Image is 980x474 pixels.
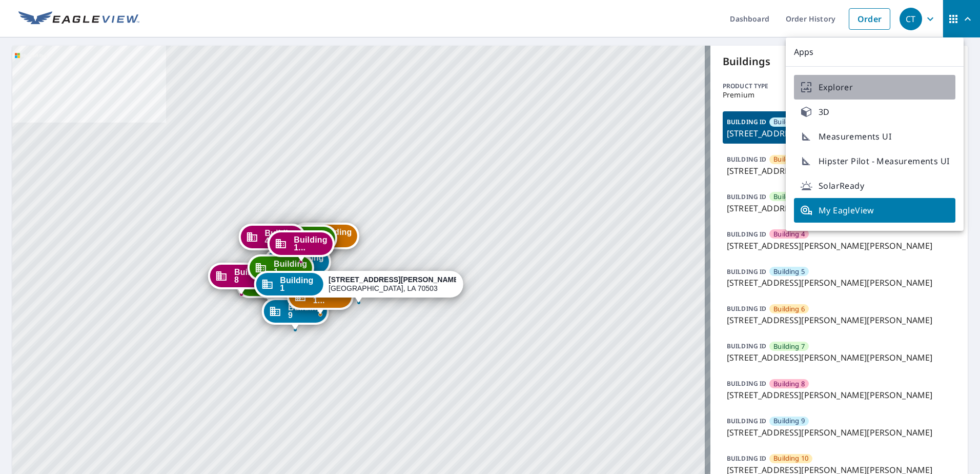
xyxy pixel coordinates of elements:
[288,304,321,319] span: Building 9
[238,224,305,255] div: Dropped pin, building Building 4, Commercial property, 1200 Robley Dr Lafayette, LA 70503
[727,314,951,326] p: [STREET_ADDRESS][PERSON_NAME][PERSON_NAME]
[208,263,275,294] div: Dropped pin, building Building 8, Commercial property, 1200 Robley Dr Lafayette, LA 70503
[723,82,955,91] p: Product type
[800,106,949,118] span: 3D
[727,240,951,252] p: [STREET_ADDRESS][PERSON_NAME][PERSON_NAME]
[248,254,314,286] div: Dropped pin, building Building 11, Commercial property, 1200 Robley Dr Lafayette, LA 70503
[727,276,951,289] p: [STREET_ADDRESS][PERSON_NAME][PERSON_NAME]
[264,229,298,245] span: Building 4
[800,130,949,143] span: Measurements UI
[292,223,359,254] div: Dropped pin, building Building 2, Commercial property, 1200 Robley Dr Lafayette, LA 70503
[773,154,805,164] span: Building 2
[773,416,805,426] span: Building 9
[318,228,352,244] span: Building 2
[727,165,951,177] p: [STREET_ADDRESS][PERSON_NAME][PERSON_NAME]
[727,454,766,463] p: BUILDING ID
[773,453,808,463] span: Building 10
[329,275,456,293] div: [GEOGRAPHIC_DATA], LA 70503
[727,192,766,201] p: BUILDING ID
[773,342,805,351] span: Building 7
[794,75,955,100] a: Explorer
[727,155,766,164] p: BUILDING ID
[18,11,139,27] img: EV Logo
[234,268,268,284] span: Building 8
[727,230,766,239] p: BUILDING ID
[313,289,346,304] span: Building 1...
[786,37,964,67] p: Apps
[800,180,949,192] span: SolarReady
[900,8,922,30] div: CT
[727,267,766,276] p: BUILDING ID
[800,81,949,93] span: Explorer
[800,204,949,216] span: My EagleView
[727,202,951,214] p: [STREET_ADDRESS][PERSON_NAME][PERSON_NAME]
[270,225,337,256] div: Dropped pin, building Building 3, Commercial property, 1200 Robley Dr Lafayette, LA 70503
[773,117,805,127] span: Building 1
[794,173,955,198] a: SolarReady
[280,276,318,292] span: Building 1
[773,379,805,389] span: Building 8
[727,426,951,439] p: [STREET_ADDRESS][PERSON_NAME][PERSON_NAME]
[727,351,951,364] p: [STREET_ADDRESS][PERSON_NAME][PERSON_NAME]
[264,248,331,280] div: Dropped pin, building Building 5, Commercial property, 1200 Robley Dr Lafayette, LA 70503
[727,117,766,126] p: BUILDING ID
[727,127,951,140] p: [STREET_ADDRESS][PERSON_NAME][PERSON_NAME]
[794,149,955,173] a: Hipster Pilot - Measurements UI
[254,271,463,303] div: Dropped pin, building Building 1, Commercial property, 1200 Robley Dr Lafayette, LA 70503
[727,379,766,388] p: BUILDING ID
[849,8,890,30] a: Order
[727,389,951,401] p: [STREET_ADDRESS][PERSON_NAME][PERSON_NAME]
[294,236,327,251] span: Building 1...
[773,267,805,276] span: Building 5
[773,304,805,314] span: Building 6
[727,304,766,313] p: BUILDING ID
[727,417,766,425] p: BUILDING ID
[773,192,805,202] span: Building 3
[794,100,955,124] a: 3D
[274,260,307,275] span: Building 1...
[262,298,329,330] div: Dropped pin, building Building 9, Commercial property, 1200 Robley Dr Lafayette, LA 70503
[329,275,461,284] strong: [STREET_ADDRESS][PERSON_NAME]
[268,230,334,262] div: Dropped pin, building Building 12, Commercial property, 1200 Robley Dr Lafayette, LA 70503
[723,54,955,69] p: Buildings
[773,229,805,239] span: Building 4
[794,198,955,223] a: My EagleView
[794,124,955,149] a: Measurements UI
[800,155,949,167] span: Hipster Pilot - Measurements UI
[727,342,766,350] p: BUILDING ID
[723,91,955,99] p: Premium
